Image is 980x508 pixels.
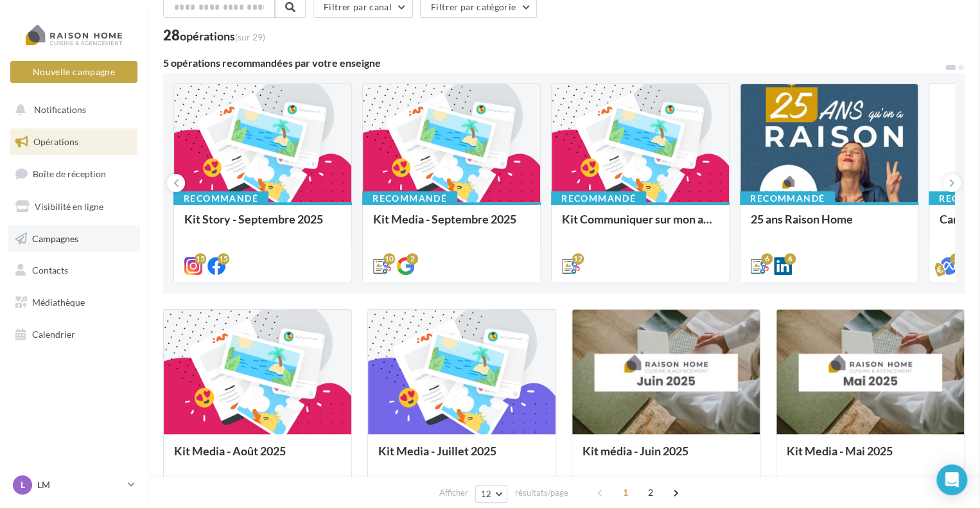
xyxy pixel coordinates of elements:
a: Visibilité en ligne [8,193,140,220]
div: Kit média - Juin 2025 [582,444,749,470]
span: Médiathèque [32,297,85,308]
div: 5 opérations recommandées par votre enseigne [163,58,944,68]
div: Open Intercom Messenger [936,464,967,495]
span: résultats/page [514,487,568,499]
span: Afficher [439,487,468,499]
div: 6 [761,253,773,265]
div: Kit Media - Juillet 2025 [378,444,545,470]
div: 3 [950,253,961,265]
a: Opérations [8,128,140,155]
div: opérations [180,30,265,42]
div: Recommandé [551,191,646,206]
span: L [21,478,25,491]
div: 15 [195,253,206,265]
span: Opérations [33,136,78,147]
div: 28 [163,28,265,42]
span: Calendrier [32,329,75,340]
div: 6 [784,253,796,265]
div: 15 [218,253,229,265]
span: 1 [615,482,636,503]
div: Recommandé [740,191,835,206]
div: Kit Media - Septembre 2025 [373,213,530,238]
div: 25 ans Raison Home [751,213,907,238]
div: 10 [383,253,395,265]
a: Campagnes [8,225,140,252]
div: 12 [572,253,584,265]
div: Recommandé [173,191,268,206]
div: 2 [407,253,418,265]
span: Notifications [34,104,86,115]
span: Boîte de réception [33,168,106,179]
div: Kit Media - Août 2025 [174,444,341,470]
span: Campagnes [32,232,78,243]
span: Contacts [32,265,68,276]
div: Recommandé [362,191,457,206]
span: 2 [640,482,661,503]
a: Boîte de réception [8,160,140,188]
a: Contacts [8,257,140,284]
button: Notifications [8,96,135,123]
button: Nouvelle campagne [10,61,137,83]
div: Kit Media - Mai 2025 [787,444,954,470]
a: Médiathèque [8,289,140,316]
p: LM [37,478,123,491]
a: L LM [10,473,137,497]
a: Calendrier [8,321,140,348]
span: 12 [481,489,492,499]
span: Visibilité en ligne [35,201,103,212]
span: (sur 29) [235,31,265,42]
div: Kit Story - Septembre 2025 [184,213,341,238]
div: Kit Communiquer sur mon activité [562,213,719,238]
button: 12 [475,485,508,503]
